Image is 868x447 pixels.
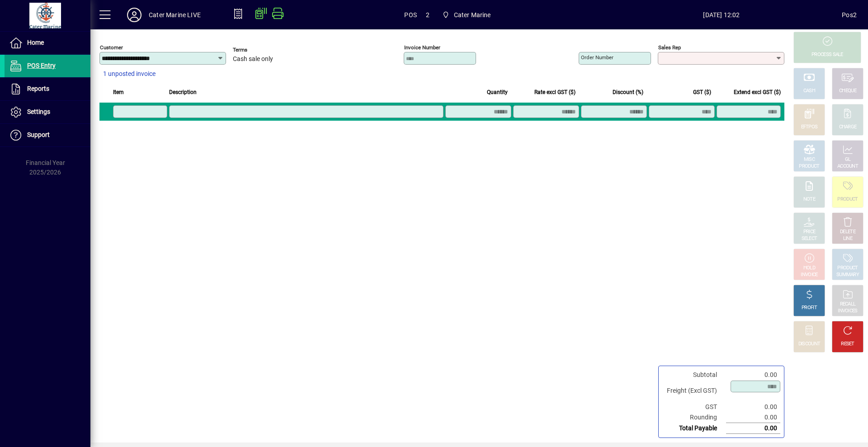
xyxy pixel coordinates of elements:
div: EFTPOS [801,124,818,131]
span: Quantity [487,87,508,97]
div: Cater Marine LIVE [149,8,201,22]
span: POS [404,8,417,22]
div: PROFIT [802,305,817,311]
span: Reports [27,85,49,92]
span: Cash sale only [233,56,273,63]
td: 0.00 [726,412,780,423]
div: DISCOUNT [798,341,820,348]
span: Item [113,87,124,97]
div: MISC [804,156,815,163]
span: Discount (%) [613,87,643,97]
button: Profile [120,7,149,23]
div: SUMMARY [836,272,859,278]
td: GST [662,402,726,412]
span: Settings [27,108,50,115]
a: Home [5,32,90,54]
div: PRICE [803,229,816,235]
span: Extend excl GST ($) [734,87,781,97]
td: 0.00 [726,370,780,380]
div: HOLD [803,265,815,272]
div: PRODUCT [837,265,858,272]
div: INVOICE [801,272,817,278]
div: CHEQUE [839,88,856,94]
div: DELETE [840,229,855,235]
div: PROCESS SALE [811,52,843,58]
div: PRODUCT [799,163,819,170]
td: 0.00 [726,402,780,412]
div: PRODUCT [837,196,858,203]
span: Cater Marine [454,8,491,22]
span: Terms [233,47,287,53]
button: 1 unposted invoice [99,66,159,82]
mat-label: Sales rep [658,44,681,51]
td: Rounding [662,412,726,423]
span: Cater Marine [439,7,495,23]
span: [DATE] 12:02 [601,8,842,22]
div: CASH [803,88,815,94]
div: LINE [843,235,852,242]
div: SELECT [802,235,817,242]
mat-label: Customer [100,44,123,51]
span: Description [169,87,197,97]
div: Pos2 [842,8,857,22]
mat-label: Order number [581,54,613,61]
span: Support [27,131,50,138]
span: POS Entry [27,62,56,69]
a: Support [5,124,90,146]
span: Rate excl GST ($) [534,87,576,97]
td: Total Payable [662,423,726,434]
td: Subtotal [662,370,726,380]
div: GL [845,156,851,163]
mat-label: Invoice number [404,44,440,51]
a: Reports [5,78,90,100]
div: RESET [841,341,854,348]
span: 2 [426,8,429,22]
span: Home [27,39,44,46]
div: RECALL [840,301,856,308]
div: NOTE [803,196,815,203]
td: Freight (Excl GST) [662,380,726,402]
div: CHARGE [839,124,857,131]
div: ACCOUNT [837,163,858,170]
span: GST ($) [693,87,711,97]
td: 0.00 [726,423,780,434]
span: 1 unposted invoice [103,69,156,79]
div: INVOICES [838,308,857,315]
a: Settings [5,101,90,123]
